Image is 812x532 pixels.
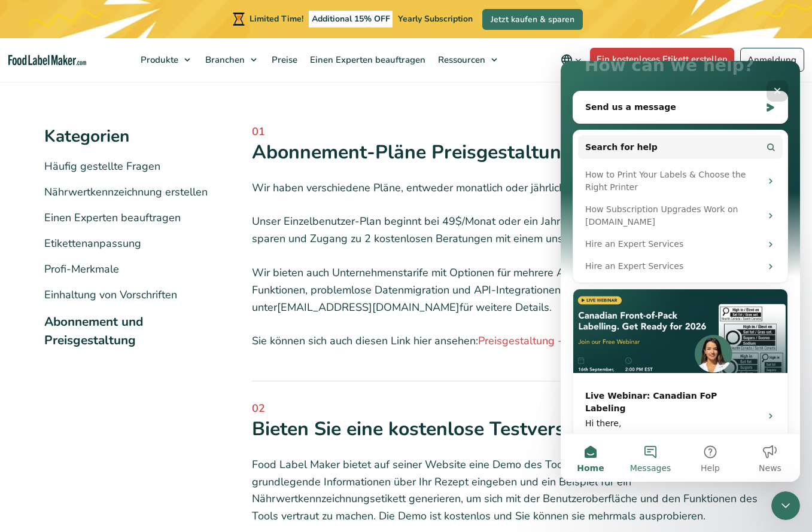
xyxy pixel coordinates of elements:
[44,236,141,250] a: Etikettenanpassung
[44,288,177,302] a: Einhaltung von Vorschriften
[12,228,227,379] div: Live Webinar: Canadian FoP LabelingLive Webinar: Canadian FoP LabelingHi there,
[590,48,735,71] a: Ein kostenloses Etikett erstellen
[252,332,768,350] p: Sie können sich auch diesen Link hier ansehen:
[12,30,227,63] div: Send us a message
[740,48,804,72] a: Anmeldung
[44,262,119,276] a: Profi-Merkmale
[771,491,800,520] iframe: Intercom live chat
[140,403,159,411] span: Help
[252,400,768,417] span: 02
[135,38,196,81] a: Produkte
[180,373,239,421] button: News
[25,80,97,93] span: Search for help
[44,124,217,149] h3: Kategorien
[252,124,768,165] a: 01 Abonnement-Pläne Preisgestaltung
[482,9,583,30] a: Jetzt kaufen & sparen
[16,403,43,411] span: Home
[266,38,301,81] a: Preise
[252,456,768,525] p: Food Label Maker bietet auf seiner Website eine Demo des Tools an. Mit der Demo können Sie einige...
[306,54,427,66] span: Einen Experten beauftragen
[25,356,193,369] div: Hi there,
[478,334,653,348] a: Preisgestaltung - Food Label Maker
[309,11,393,27] span: Additional 15% OFF
[69,403,111,411] span: Messages
[252,140,768,165] div: Abonnement-Pläne Preisgestaltung
[561,61,800,482] iframe: Intercom live chat
[137,54,180,66] span: Produkte
[44,210,181,225] a: Einen Experten beauftragen
[304,38,429,81] a: Einen Experten beauftragen
[398,13,473,25] span: Yearly Subscription
[25,142,200,167] div: How Subscription Upgrades Work on [DOMAIN_NAME]
[252,213,768,247] p: Unser Einzelbenutzer-Plan beginnt bei 49$/Monat oder ein Jahresplan bei 39,9$/Monat, wo Sie 109$/...
[44,313,217,350] li: Abonnement und Preisgestaltung
[8,55,86,65] a: Food Label Maker homepage
[434,54,486,66] span: Ressourcen
[202,54,246,66] span: Branchen
[44,159,160,173] a: Häufig gestellte Fragen
[25,329,193,354] div: Live Webinar: Canadian FoP Labeling
[552,48,590,72] button: Change language
[17,172,222,194] div: Hire an Expert Services
[252,124,768,140] span: 01
[432,38,503,81] a: Ressourcen
[268,54,299,66] span: Preise
[25,40,200,53] div: Send us a message
[120,373,180,421] button: Help
[17,137,222,172] div: How Subscription Upgrades Work on [DOMAIN_NAME]
[17,194,222,216] div: Hire an Expert Services
[25,177,200,189] div: Hire an Expert Services
[44,185,208,199] a: Nährwertkennzeichnung erstellen
[252,179,768,197] p: Wir haben verschiedene Pläne, entweder monatlich oder jährlich, je nach Ihren Bedürfnissen:
[252,417,768,442] div: Bieten Sie eine kostenlose Testversion an?
[250,13,303,25] span: Limited Time!
[252,400,768,442] a: 02 Bieten Sie eine kostenlose Testversion an?
[199,38,263,81] a: Branchen
[13,228,227,312] img: Live Webinar: Canadian FoP Labeling
[198,403,221,411] span: News
[252,264,768,316] p: Wir bieten auch Unternehmenstarife mit Optionen für mehrere Arbeitsplätze, kundenspezifische Funk...
[17,103,222,137] div: How to Print Your Labels & Choose the Right Printer
[206,19,227,41] div: Close
[60,373,120,421] button: Messages
[25,199,200,212] div: Hire an Expert Services
[25,108,200,133] div: How to Print Your Labels & Choose the Right Printer
[17,74,222,98] button: Search for help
